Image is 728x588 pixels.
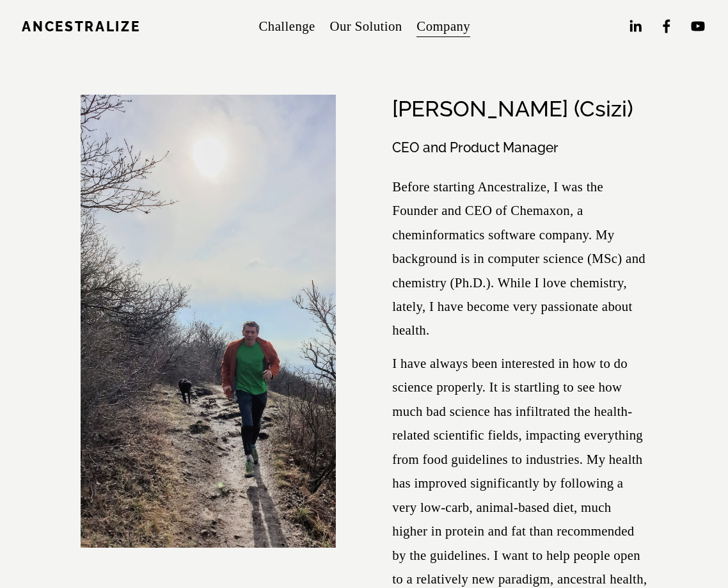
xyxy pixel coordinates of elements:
[627,18,644,35] a: LinkedIn
[392,96,633,122] h2: [PERSON_NAME] (Csizi)
[392,175,647,343] p: Before starting Ancestralize, I was the Founder and CEO of Chemaxon, a cheminformatics software c...
[259,13,315,40] a: Challenge
[329,13,402,40] a: Our Solution
[22,19,141,35] a: Ancestralize
[658,18,675,35] a: Facebook
[416,15,470,38] span: Company
[392,139,647,157] h3: CEO and Product Manager
[690,18,706,35] a: YouTube
[416,13,470,40] a: folder dropdown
